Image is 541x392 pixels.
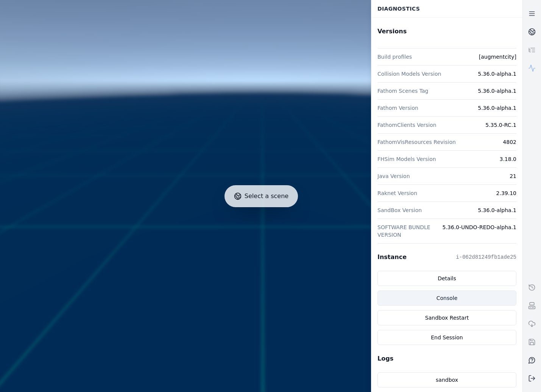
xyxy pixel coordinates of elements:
dt: Collision Models Version [377,70,441,78]
dt: FathomVisResources Revision [377,138,456,146]
a: sandbox [377,372,516,387]
button: End Session [377,330,516,345]
button: Sandbox Restart [377,310,516,325]
dd: 3.18.0 [499,155,516,163]
h2: Versions [377,27,516,36]
dt: Raknet Version [377,189,417,197]
dd: 5.36.0-UNDO-REDO-alpha.1 [442,223,516,239]
dt: Fathom Version [377,104,418,112]
dt: FathomClients Version [377,121,437,129]
dd: 2.39.10 [496,189,516,197]
h2: Logs [377,354,516,363]
dd: 5.36.0-alpha.1 [478,87,516,95]
dt: FHSim Models Version [377,155,436,163]
dt: SandBox Version [377,206,422,214]
dd: 5.36.0-alpha.1 [478,206,516,214]
pre: i-062d81249fb1ade25 [456,253,516,261]
dd: 4802 [503,138,516,146]
dd: 5.36.0-alpha.1 [478,104,516,112]
a: Details [377,271,516,286]
dt: Build profiles [377,53,412,61]
h2: Instance [377,253,407,262]
dt: Java Version [377,172,410,180]
div: Diagnostics [373,2,521,16]
dd: [augmentcity] [479,53,516,61]
dd: 5.35.0-RC.1 [485,121,516,129]
dd: 21 [510,172,516,180]
dd: 5.36.0-alpha.1 [478,70,516,78]
dt: SOFTWARE BUNDLE VERSION [377,223,442,239]
dt: Fathom Scenes Tag [377,87,429,95]
a: Console [377,290,516,306]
